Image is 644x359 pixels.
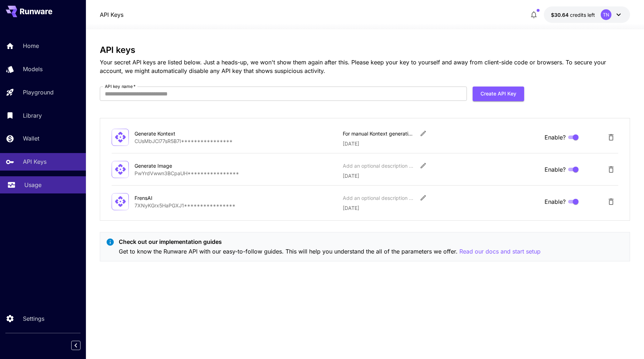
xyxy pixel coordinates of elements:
button: Delete API Key [604,130,618,144]
p: Usage [24,181,42,189]
button: Edit [417,127,430,140]
div: $30.63969 [551,11,595,19]
p: [DATE] [343,140,539,147]
p: Models [23,65,43,73]
div: Add an optional description or comment [343,162,414,169]
button: Read our docs and start setup [459,247,541,256]
div: For manual Kontext generating only [343,130,414,137]
button: $30.63969TN [544,6,630,23]
p: Check out our implementation guides [119,237,541,246]
p: Get to know the Runware API with our easy-to-follow guides. This will help you understand the all... [119,247,541,256]
button: Collapse sidebar [71,341,80,350]
button: Delete API Key [604,195,618,209]
button: Create API Key [473,87,524,101]
div: FrensAI [135,194,206,202]
div: TN [601,9,611,20]
span: Enable? [545,133,566,142]
button: Edit [417,159,430,172]
div: Add an optional description or comment [343,194,414,202]
p: API Keys [23,157,47,166]
nav: breadcrumb [100,10,123,19]
p: [DATE] [343,172,539,179]
p: Wallet [23,134,39,143]
p: Home [23,41,39,50]
p: [DATE] [343,204,539,212]
button: Delete API Key [604,162,618,177]
a: API Keys [100,10,123,19]
p: Your secret API keys are listed below. Just a heads-up, we won't show them again after this. Plea... [100,58,630,75]
span: credits left [570,12,595,18]
div: Generate Image [135,162,206,169]
p: Playground [23,88,54,97]
span: Enable? [545,165,566,174]
p: Library [23,111,42,120]
div: Collapse sidebar [77,339,86,352]
div: Generate Kontext [135,130,206,137]
span: $30.64 [551,12,570,18]
h3: API keys [100,45,630,55]
span: Enable? [545,197,566,206]
label: API key name [105,83,136,89]
p: Settings [23,314,44,323]
button: Edit [417,191,430,204]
